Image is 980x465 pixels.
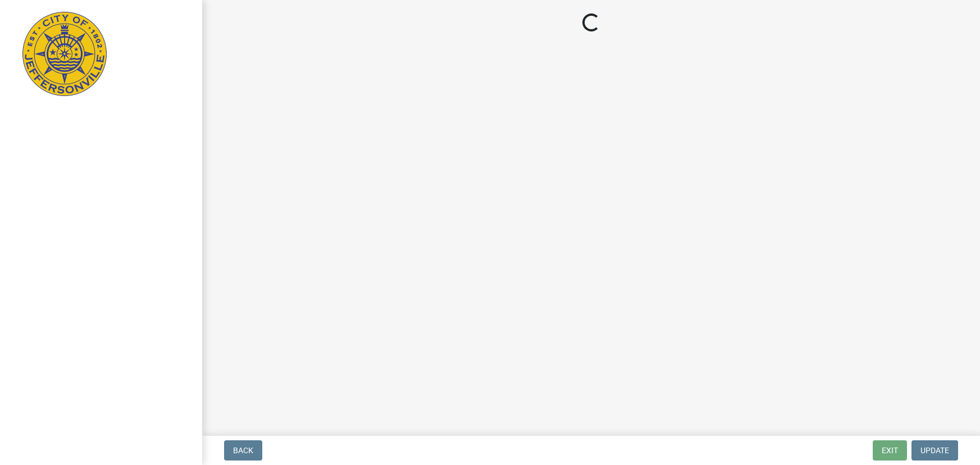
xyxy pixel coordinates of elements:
[233,446,253,455] span: Back
[224,440,262,461] button: Back
[911,440,958,461] button: Update
[22,12,107,96] img: City of Jeffersonville, Indiana
[920,446,949,455] span: Update
[873,440,907,461] button: Exit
